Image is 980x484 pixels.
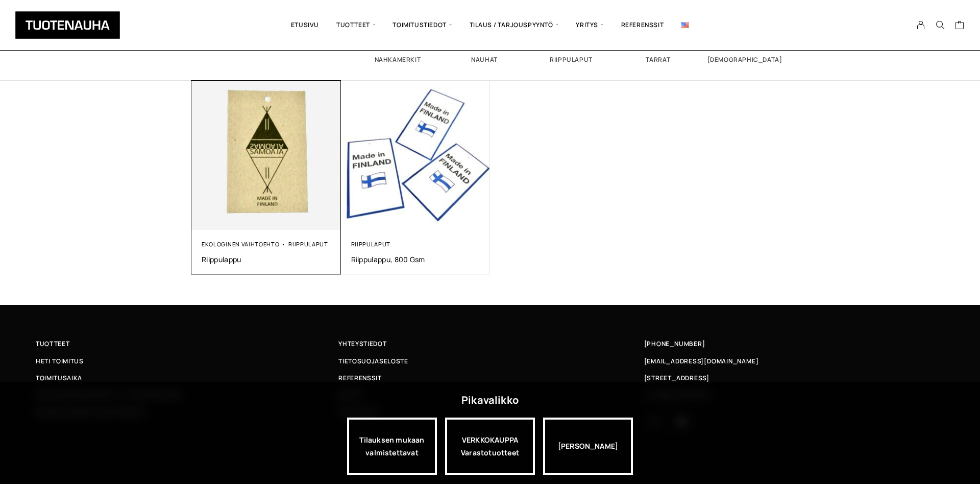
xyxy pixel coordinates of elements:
[351,240,391,248] a: Riippulaput
[282,8,328,42] a: Etusivu
[338,338,641,349] a: Yhteystiedot
[36,356,84,366] span: Heti toimitus
[615,57,701,63] h2: Tarrat
[644,338,705,349] a: [PHONE_NUMBER]
[338,373,641,383] a: Referenssit
[567,8,612,42] span: Yritys
[955,20,965,32] a: Cart
[911,20,931,30] a: My Account
[15,11,120,39] img: Tuotenauha Oy
[347,418,437,475] a: Tilauksen mukaan valmistettavat
[328,8,384,42] span: Tuotteet
[354,57,441,63] h2: Nahkamerkit
[338,356,641,366] a: Tietosuojaseloste
[36,338,69,349] span: Tuotteet
[930,20,950,30] button: Search
[338,356,408,366] span: Tietosuojaseloste
[612,8,673,42] a: Referenssit
[461,391,519,409] div: Pikavalikko
[36,356,338,366] a: Heti toimitus
[701,57,788,63] h2: [DEMOGRAPHIC_DATA]
[36,373,82,383] span: Toimitusaika
[288,240,328,248] a: Riippulaput
[681,22,689,28] img: English
[644,373,709,383] span: [STREET_ADDRESS]
[202,255,331,264] a: Riippulappu
[36,338,338,349] a: Tuotteet
[36,373,338,383] a: Toimitusaika
[644,356,759,366] a: [EMAIL_ADDRESS][DOMAIN_NAME]
[384,8,460,42] span: Toimitustiedot
[528,57,615,63] h2: Riippulaput
[445,418,535,475] div: VERKKOKAUPPA Varastotuotteet
[445,418,535,475] a: VERKKOKAUPPAVarastotuotteet
[338,338,386,349] span: Yhteystiedot
[338,373,381,383] span: Referenssit
[441,57,528,63] h2: Nauhat
[202,240,279,248] a: Ekologinen vaihtoehto
[543,418,633,475] div: [PERSON_NAME]
[461,8,568,42] span: Tilaus / Tarjouspyyntö
[351,255,480,264] a: Riippulappu, 800 gsm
